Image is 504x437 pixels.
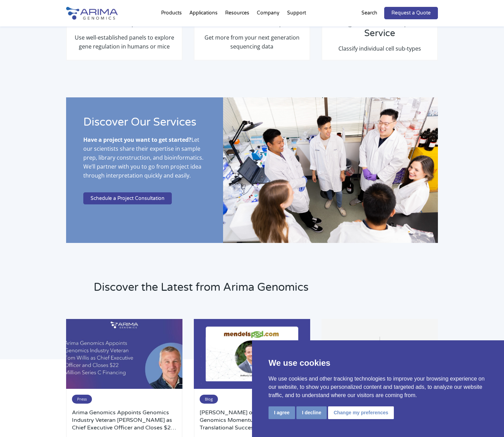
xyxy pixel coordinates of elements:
[361,9,377,18] p: Search
[94,280,438,300] h2: Discover the Latest from Arima Genomics
[223,97,438,243] img: IMG_2143.jpg
[83,115,206,135] h2: Discover Our Services
[322,319,438,389] img: Arima-Genomics-and-Velsera-Logos-500x300.png
[328,406,394,419] button: Change my preferences
[66,7,118,20] img: Arima-Genomics-logo
[194,319,310,389] img: Anthony-Schmitt-PhD-2-500x300.jpg
[269,375,487,399] p: We use cookies and other tracking technologies to improve your browsing experience on our website...
[72,409,177,431] a: Arima Genomics Appoints Genomics Industry Veteran [PERSON_NAME] as Chief Executive Officer and Cl...
[269,406,295,419] button: I agree
[200,409,304,431] a: [PERSON_NAME] on Mendelspod: 3D Genomics Momentum Seeing Translational Success
[384,7,438,19] a: Request a Quote
[296,406,327,419] button: I decline
[329,17,430,44] h3: Single Cell Methyl-3C Service
[201,33,303,51] p: Get more from your next generation sequencing data
[329,44,430,53] p: Classify individual cell sub-types
[74,33,175,51] p: Use well-established panels to explore gene regulation in humans or mice
[83,192,172,205] a: Schedule a Project Consultation
[269,357,487,369] p: We use cookies
[83,135,206,185] p: Let our scientists share their expertise in sample prep, library construction, and bioinformatics...
[83,136,191,143] b: Have a project you want to get started?
[66,319,182,389] img: Personnel-Announcement-LinkedIn-Carousel-22025-1-500x300.jpg
[72,395,92,404] span: Press
[200,395,218,404] span: Blog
